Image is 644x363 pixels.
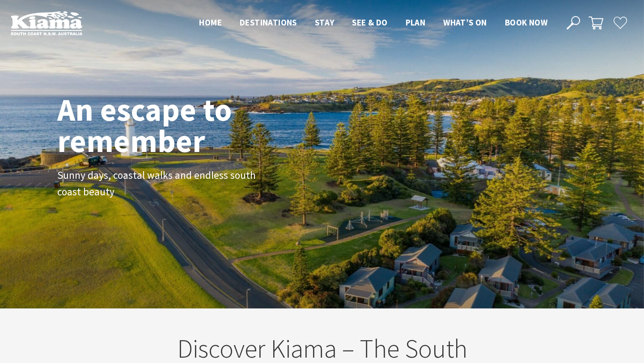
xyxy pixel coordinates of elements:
[315,17,335,28] span: Stay
[57,167,258,200] p: Sunny days, coastal walks and endless south coast beauty
[406,17,426,28] span: Plan
[57,94,303,156] h1: An escape to remember
[11,11,82,35] img: Kiama Logo
[443,17,487,28] span: What’s On
[352,17,387,28] span: See & Do
[240,17,297,28] span: Destinations
[190,16,556,30] nav: Main Menu
[199,17,222,28] span: Home
[505,17,547,28] span: Book now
